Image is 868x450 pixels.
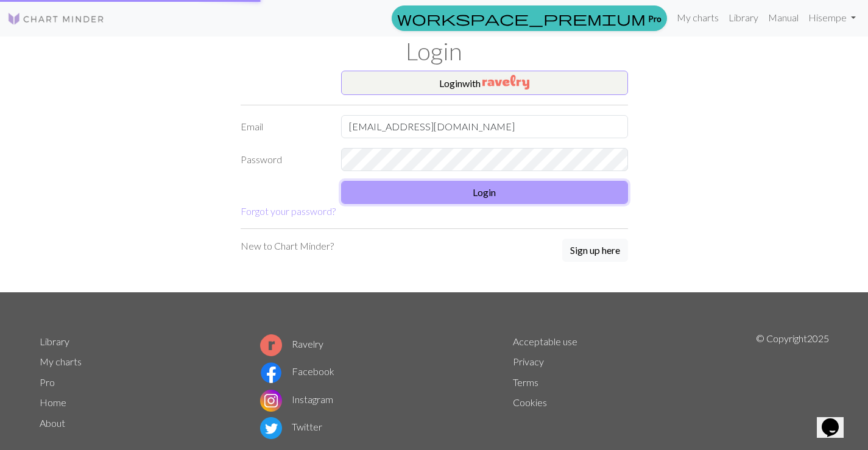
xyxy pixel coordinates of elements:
[513,396,547,408] a: Cookies
[260,362,282,384] img: Facebook logo
[260,393,333,405] a: Instagram
[40,336,69,347] a: Library
[241,239,334,253] p: New to Chart Minder?
[513,336,577,347] a: Acceptable use
[392,5,667,31] a: Pro
[7,12,105,26] img: Logo
[241,205,336,217] a: Forgot your password?
[763,5,803,30] a: Manual
[397,10,646,27] span: workspace_premium
[260,334,282,356] img: Ravelry logo
[803,5,861,30] a: Hisempe
[756,331,829,442] p: © Copyright 2025
[724,5,763,30] a: Library
[32,37,836,66] h1: Login
[260,390,282,412] img: Instagram logo
[562,239,628,262] button: Sign up here
[260,338,323,350] a: Ravelry
[672,5,724,30] a: My charts
[817,401,856,438] iframe: chat widget
[341,71,628,95] button: Loginwith
[482,75,529,90] img: Ravelry
[40,396,66,408] a: Home
[40,417,65,429] a: About
[260,365,334,377] a: Facebook
[40,376,55,388] a: Pro
[341,181,628,204] button: Login
[233,148,334,171] label: Password
[260,421,322,432] a: Twitter
[233,115,334,138] label: Email
[260,417,282,439] img: Twitter logo
[40,356,82,367] a: My charts
[513,376,538,388] a: Terms
[513,356,544,367] a: Privacy
[562,239,628,263] a: Sign up here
